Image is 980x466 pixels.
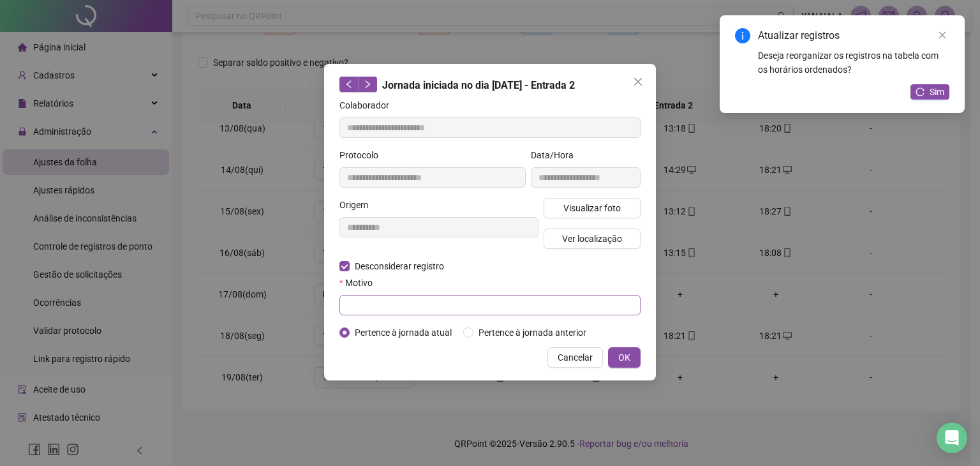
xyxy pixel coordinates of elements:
[930,85,944,99] span: Sim
[339,276,381,290] label: Motivo
[562,232,622,246] span: Ver localização
[339,148,387,162] label: Protocolo
[935,28,949,42] a: Close
[531,148,582,162] label: Data/Hora
[339,198,376,212] label: Origem
[547,347,603,368] button: Cancelar
[628,71,648,92] button: Close
[339,77,641,93] div: Jornada iniciada no dia [DATE] - Entrada 2
[758,49,949,77] div: Deseja reorganizar os registros na tabela com os horários ordenados?
[618,350,630,365] span: OK
[473,326,591,340] span: Pertence à jornada anterior
[735,28,750,43] span: info-circle
[633,77,643,87] span: close
[544,229,641,249] button: Ver localização
[910,84,949,100] button: Sim
[339,77,359,92] button: left
[350,326,457,340] span: Pertence à jornada atual
[563,201,621,215] span: Visualizar foto
[937,423,967,453] div: Open Intercom Messenger
[544,198,641,218] button: Visualizar foto
[938,31,947,40] span: close
[339,98,397,112] label: Colaborador
[363,80,372,89] span: right
[758,28,949,43] div: Atualizar registros
[350,259,449,273] span: Desconsiderar registro
[345,80,353,89] span: left
[558,350,593,365] span: Cancelar
[358,77,377,92] button: right
[608,347,641,368] button: OK
[916,87,924,96] span: reload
